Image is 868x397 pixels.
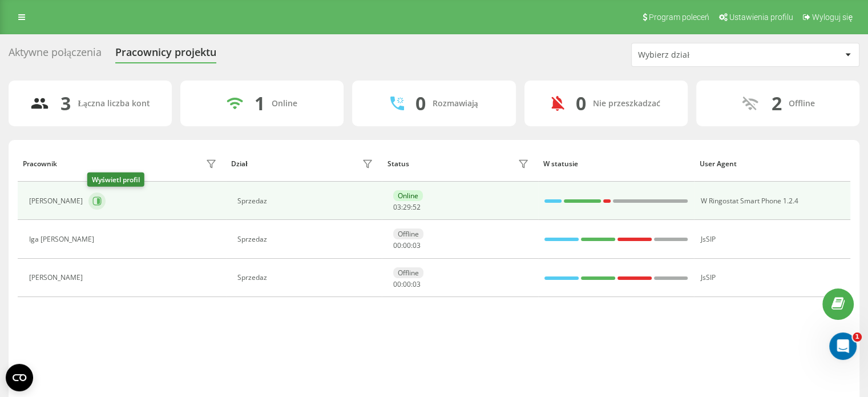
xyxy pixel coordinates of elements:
[29,197,86,205] div: [PERSON_NAME]
[403,240,411,250] span: 00
[853,332,862,342] span: 1
[729,13,793,22] span: Ustawienia profilu
[393,267,423,278] div: Offline
[788,99,814,109] div: Offline
[6,364,33,391] button: Open CMP widget
[87,173,144,187] div: Wyświetl profil
[812,13,853,22] span: Wyloguj się
[272,99,297,109] div: Online
[638,50,774,60] div: Wybierz dział
[413,240,421,250] span: 03
[393,190,423,201] div: Online
[649,13,709,22] span: Program poleceń
[403,202,411,212] span: 29
[78,99,150,109] div: Łączna liczba kont
[700,160,845,168] div: User Agent
[393,280,421,288] div: : :
[231,160,247,168] div: Dział
[829,332,857,360] iframe: Intercom live chat
[576,93,586,114] div: 0
[593,99,660,109] div: Nie przeszkadzać
[393,242,421,250] div: : :
[393,228,423,239] div: Offline
[403,279,411,289] span: 00
[29,274,86,282] div: [PERSON_NAME]
[393,240,401,250] span: 00
[237,235,376,243] div: Sprzedaz
[433,99,478,109] div: Rozmawiają
[413,202,421,212] span: 52
[387,160,409,168] div: Status
[700,234,715,244] span: JsSIP
[415,93,426,114] div: 0
[700,196,798,206] span: W Ringostat Smart Phone 1.2.4
[771,93,781,114] div: 2
[393,279,401,289] span: 00
[237,197,376,205] div: Sprzedaz
[700,272,715,282] span: JsSIP
[393,203,421,211] div: : :
[115,46,216,64] div: Pracownicy projektu
[255,93,265,114] div: 1
[60,93,71,114] div: 3
[9,46,102,64] div: Aktywne połączenia
[543,160,689,168] div: W statusie
[23,160,57,168] div: Pracownik
[393,202,401,212] span: 03
[237,274,376,282] div: Sprzedaz
[29,235,97,243] div: Iga [PERSON_NAME]
[413,279,421,289] span: 03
